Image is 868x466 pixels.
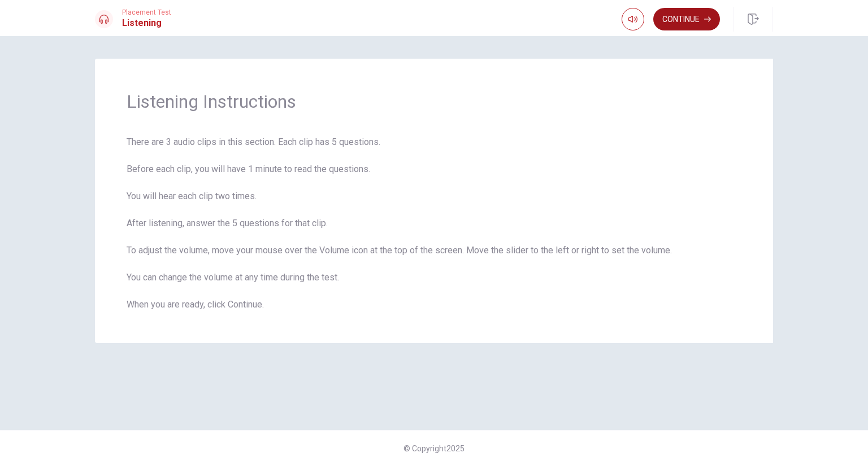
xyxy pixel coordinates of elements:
[127,135,741,311] span: There are 3 audio clips in this section. Each clip has 5 questions. Before each clip, you will ha...
[127,90,741,113] span: Listening Instructions
[122,8,171,16] span: Placement Test
[122,16,171,30] h1: Listening
[403,444,465,453] span: © Copyright 2025
[653,8,720,30] button: Continue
